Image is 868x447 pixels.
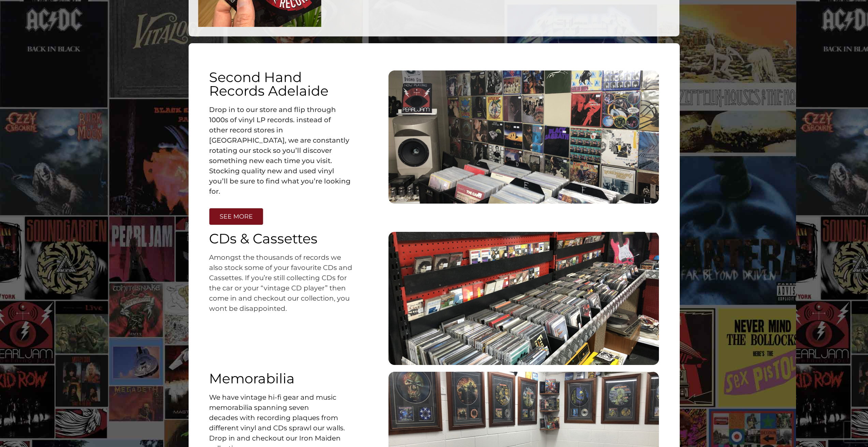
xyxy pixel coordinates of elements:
[209,232,355,245] h2: CDs & Cassettes
[220,213,253,220] span: SEE MORE
[209,106,351,195] span: Drop in to our store and flip through 1000s of vinyl LP records. instead of other record stores i...
[209,253,352,313] span: Amongst the thousands of records we also stock some of your favourite CDs and Cassettes. If you’r...
[388,70,659,204] img: vinyl home
[209,70,355,98] h2: Second Hand Records Adelaide
[209,208,263,225] a: SEE MORE
[209,372,355,385] h2: Memorabilia
[388,232,659,365] img: CD and Cassettes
